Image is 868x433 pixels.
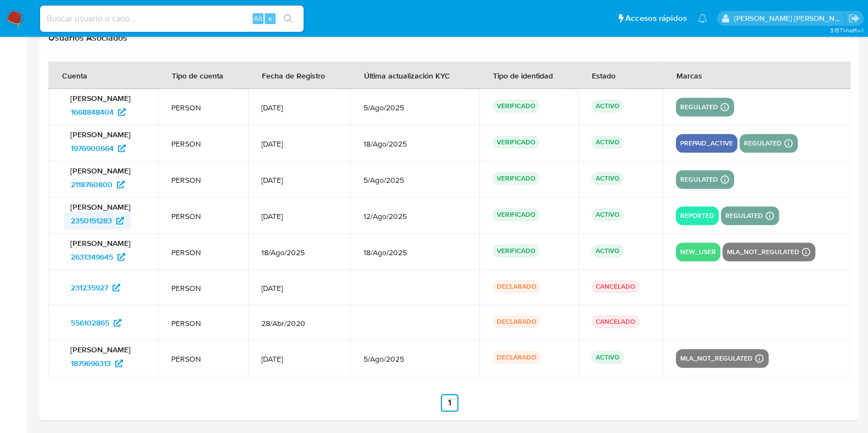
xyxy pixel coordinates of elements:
input: Buscar usuario o caso... [40,12,304,26]
button: search-icon [277,11,299,26]
a: Notificaciones [698,14,707,23]
a: Salir [848,13,860,24]
p: noelia.huarte@mercadolibre.com [734,13,845,24]
span: Alt [254,13,262,24]
span: s [268,13,272,24]
span: Accesos rápidos [625,13,687,24]
span: 3.157.1-hotfix-1 [830,26,863,35]
h2: Usuarios Asociados [48,32,850,43]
